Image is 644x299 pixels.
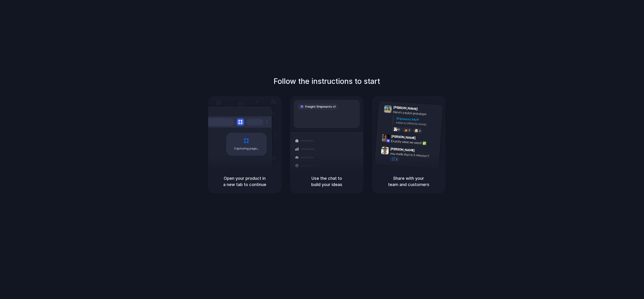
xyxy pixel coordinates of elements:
span: 1 [396,158,397,161]
h1: Follow the instructions to start [273,76,380,87]
div: 🤯 [414,129,418,132]
div: you made that in 5 minutes?! [390,151,436,159]
span: [PERSON_NAME] [391,134,416,140]
div: Exactly what we need! ✅ [391,139,437,146]
div: Added by [PERSON_NAME] [396,121,438,127]
h5: Share with your team and customers [378,175,440,188]
span: [PERSON_NAME] [390,146,415,153]
span: 3 [419,130,420,132]
span: 8 [398,128,399,131]
h5: Use the chat to build your ideas [296,175,358,188]
span: 9:41 AM [419,107,428,113]
div: Here's a quick prototype [393,110,439,117]
span: 9:42 AM [417,136,426,142]
span: [PERSON_NAME] [393,105,418,111]
span: 5 [408,129,410,131]
span: Capturing page [234,146,260,151]
div: Shipments MVP [396,116,439,124]
span: 9:47 AM [416,148,426,154]
span: Freight Shipments v1 [305,104,336,109]
h5: Open your product in a new tab to continue [214,175,276,188]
